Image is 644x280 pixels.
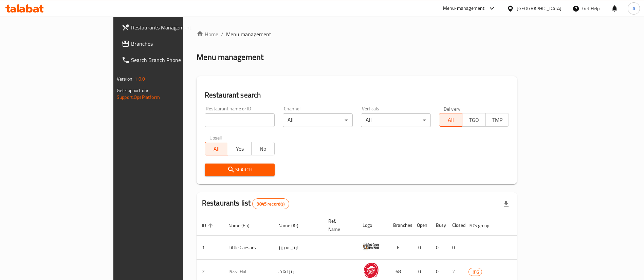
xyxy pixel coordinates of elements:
button: TMP [485,113,509,127]
span: TGO [465,115,483,125]
span: A [632,5,635,12]
h2: Menu management [197,52,263,63]
span: Yes [231,144,249,154]
span: Search Branch Phone [131,56,216,64]
span: Ref. Name [328,217,349,233]
span: Menu management [226,30,271,38]
span: Version: [117,74,133,83]
span: All [208,144,225,154]
th: Branches [388,215,411,236]
span: Branches [131,40,216,48]
span: Name (En) [228,221,258,230]
a: Search Branch Phone [116,52,221,68]
a: Branches [116,36,221,52]
a: Restaurants Management [116,19,221,36]
button: No [251,142,275,155]
td: 0 [447,236,463,260]
th: Logo [357,215,388,236]
nav: breadcrumb [197,30,517,38]
th: Open [411,215,430,236]
div: All [283,113,353,127]
span: KFG [469,268,482,276]
td: 0 [430,236,447,260]
input: Search for restaurant name or ID.. [205,113,275,127]
div: Total records count [252,198,289,209]
span: 1.0.0 [134,74,145,83]
button: Search [205,164,275,176]
th: Closed [447,215,463,236]
div: [GEOGRAPHIC_DATA] [517,5,562,12]
td: ليتل سيزرز [273,236,323,260]
span: Name (Ar) [278,221,307,230]
div: Menu-management [443,4,485,13]
span: All [442,115,460,125]
div: All [361,113,431,127]
div: Export file [498,196,514,212]
span: 9845 record(s) [253,201,289,207]
img: Pizza Hut [363,262,380,279]
span: TMP [489,115,506,125]
button: TGO [462,113,485,127]
label: Upsell [209,135,222,140]
td: 0 [411,236,430,260]
h2: Restaurant search [205,90,509,100]
label: Delivery [444,106,461,111]
th: Busy [430,215,447,236]
span: Restaurants Management [131,23,216,31]
a: Support.OpsPlatform [117,93,160,102]
span: Search [210,166,269,174]
span: ID [202,221,215,230]
span: No [254,144,272,154]
span: Get support on: [117,86,148,95]
li: / [221,30,223,38]
td: 6 [388,236,411,260]
td: Little Caesars [223,236,273,260]
span: POS group [468,221,498,230]
button: Yes [228,142,251,155]
button: All [205,142,228,155]
img: Little Caesars [363,238,380,255]
h2: Restaurants list [202,198,289,209]
button: All [439,113,462,127]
